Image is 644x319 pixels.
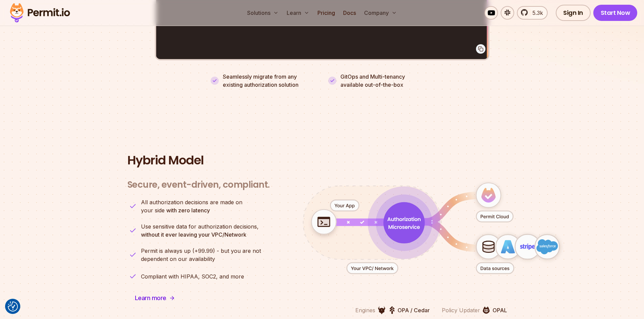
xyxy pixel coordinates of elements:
[223,73,316,89] p: Seamlessly migrate from any existing authorization solution
[493,306,507,314] p: OPAL
[141,222,259,231] span: Use sensitive data for authorization decisions,
[127,179,270,190] h3: Secure, event-driven, compliant.
[556,5,591,21] a: Sign In
[127,154,517,167] h2: Hybrid Model
[398,306,430,314] p: OPA / Cedar
[593,5,638,21] a: Start Now
[315,6,338,20] a: Pricing
[141,247,261,255] span: Permit is always up (+99.99) - but you are not
[340,73,405,89] p: GitOps and Multi-tenancy available out-of-the-box
[284,6,312,20] button: Learn
[361,6,400,20] button: Company
[141,198,242,214] p: your side
[141,231,246,238] strong: without it ever leaving your VPC/Network
[355,306,375,314] p: Engines
[340,6,359,20] a: Docs
[528,9,543,17] span: 5.3k
[141,198,242,206] span: All authorization decisions are made on
[517,6,548,20] a: 5.3k
[244,6,281,20] button: Solutions
[141,272,244,281] p: Compliant with HIPAA, SOC2, and more
[8,301,18,312] button: Consent Preferences
[166,207,210,214] strong: with zero latency
[135,293,166,303] span: Learn more
[127,290,183,306] a: Learn more
[282,163,581,294] div: animation
[8,301,18,312] img: Revisit consent button
[141,247,261,263] p: dependent on our availability
[442,306,480,314] p: Policy Updater
[7,1,73,24] img: Permit logo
